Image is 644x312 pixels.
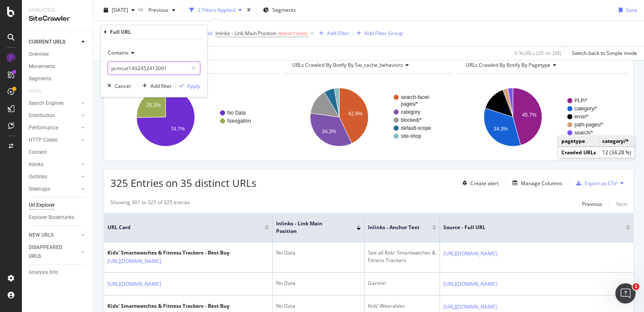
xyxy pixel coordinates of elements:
[401,109,420,115] text: category
[466,61,550,68] span: URLs Crawled By Botify By pagetype
[322,129,336,134] text: 34.3%
[110,199,190,209] div: Showing 301 to 325 of 325 entries
[145,3,179,17] button: Previous
[29,148,87,157] a: Content
[515,49,561,57] div: 0 % URLs ( 35 on 2M )
[368,249,436,264] div: See all Kids' Smartwatches & Fitness Trackers
[107,302,230,310] div: Kids' Smartwatches & Fitness Trackers - Best Buy
[368,279,436,287] div: Garmin
[203,30,212,37] div: and
[150,82,172,90] div: Add filter
[107,224,263,231] span: URL Card
[401,94,430,100] text: search-facet-
[365,30,403,37] div: Add Filter Group
[110,28,131,36] div: Full URL
[29,185,50,194] div: Sitemaps
[29,201,55,210] div: Url Explorer
[29,50,49,59] div: Overview
[29,87,50,96] a: Visits
[138,5,145,13] span: vs
[104,82,131,90] button: Cancel
[29,99,64,108] div: Search Engines
[573,176,617,190] button: Export as CSV
[582,200,602,208] div: Previous
[29,136,79,145] a: HTTP Codes
[112,6,128,14] span: 2025 Sep. 23rd
[585,180,617,187] div: Export as CSV
[401,133,421,139] text: site-shop
[29,111,55,120] div: Distribution
[272,6,296,14] span: Segments
[599,136,635,147] td: category/*
[443,280,497,288] a: [URL][DOMAIN_NAME]
[626,6,637,14] div: Save
[187,82,200,90] div: Apply
[29,160,43,169] div: Inlinks
[29,62,55,71] div: Movements
[107,280,161,288] a: [URL][DOMAIN_NAME]
[107,249,230,257] div: Kids' Smartwatches & Fitness Trackers - Best Buy
[316,28,349,38] button: Add Filter
[443,224,613,231] span: Source - Full URL
[176,82,200,90] button: Apply
[29,243,71,261] div: DISAPPEARED URLS
[443,249,497,258] a: [URL][DOMAIN_NAME]
[107,257,161,265] a: [URL][DOMAIN_NAME]
[29,172,79,181] a: Outlinks
[29,231,79,240] a: NEW URLS
[245,6,252,14] div: times
[29,160,79,169] a: Inlinks
[616,200,627,208] div: Next
[29,99,79,108] a: Search Engines
[276,220,344,235] span: Inlinks - Link Main Position
[574,114,589,120] text: error/*
[110,80,278,154] svg: A chart.
[29,38,79,47] a: CURRENT URLS
[276,302,361,310] div: No Data
[574,130,593,136] text: search/*
[615,3,637,17] button: Save
[145,6,169,14] span: Previous
[401,117,422,123] text: blocked/*
[29,172,47,181] div: Outlinks
[509,178,562,188] button: Manage Columns
[29,123,58,132] div: Performance
[276,279,361,287] div: No Data
[599,147,635,158] td: 12 (34.28 %)
[171,126,185,132] text: 74.7%
[348,111,362,117] text: 42.9%
[368,224,419,231] span: Inlinks - Anchor Text
[327,30,349,37] div: Add Filter
[146,102,161,108] text: 25.3%
[522,112,537,118] text: 45.7%
[29,62,87,71] a: Movements
[459,176,499,190] button: Create alert
[276,249,361,257] div: No Data
[401,101,418,107] text: pages/*
[290,58,446,72] h4: URLs Crawled By Botify By sw_cache_behaviors
[284,80,451,154] svg: A chart.
[29,243,79,261] a: DISAPPEARED URLS
[29,268,58,277] div: Analysis Info
[464,58,620,72] h4: URLs Crawled By Botify By pagetype
[186,3,245,17] button: 2 Filters Applied
[633,283,639,290] span: 1
[100,3,138,17] button: [DATE]
[616,199,627,209] button: Next
[29,136,57,145] div: HTTP Codes
[29,74,87,83] a: Segments
[292,61,403,68] span: URLs Crawled By Botify By sw_cache_behaviors
[29,123,79,132] a: Performance
[29,231,54,240] div: NEW URLS
[582,199,602,209] button: Previous
[139,82,172,90] button: Add filter
[260,3,299,17] button: Segments
[215,30,276,37] span: Inlinks - Link Main Position
[29,50,87,59] a: Overview
[198,6,235,14] div: 2 Filters Applied
[458,80,625,154] div: A chart.
[110,176,256,190] span: 325 Entries on 35 distinct URLs
[494,126,508,132] text: 34.3%
[572,49,637,57] div: Switch back to Simple mode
